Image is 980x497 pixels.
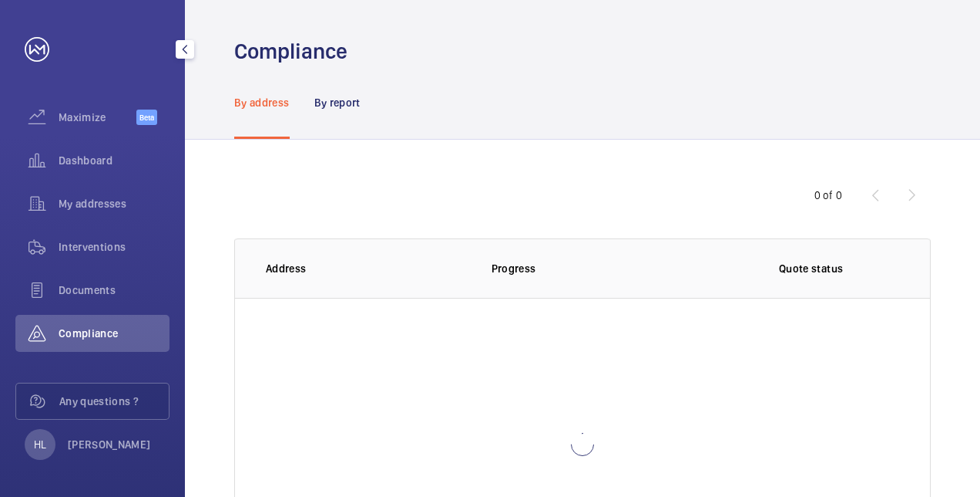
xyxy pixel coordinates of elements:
[59,282,169,298] span: Documents
[814,188,842,203] div: 0 of 0
[234,95,290,110] p: By address
[492,261,699,276] p: Progress
[59,326,169,341] span: Compliance
[59,110,136,125] span: Maximize
[234,37,347,66] h1: Compliance
[59,153,169,168] span: Dashboard
[136,110,157,125] span: Beta
[34,437,46,452] p: HL
[59,239,169,255] span: Interventions
[59,196,169,211] span: My addresses
[68,437,151,452] p: [PERSON_NAME]
[314,95,361,110] p: By report
[266,261,467,276] p: Address
[59,394,169,409] span: Any questions ?
[779,261,843,276] p: Quote status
